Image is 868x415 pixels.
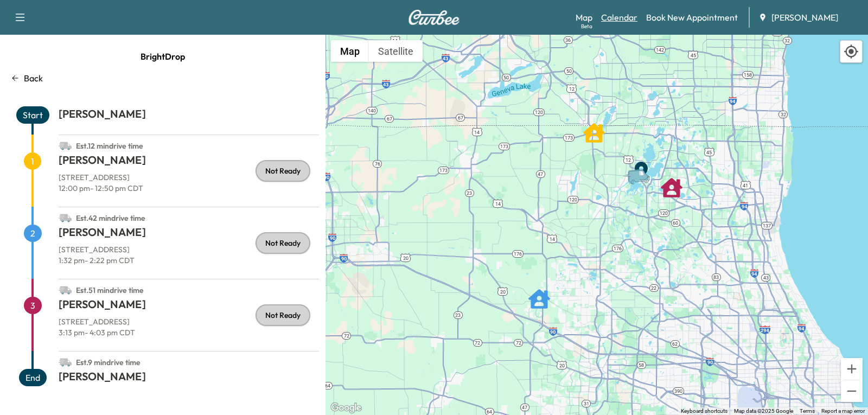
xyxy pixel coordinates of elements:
[76,141,143,151] span: Est. 12 min drive time
[76,213,145,223] span: Est. 42 min drive time
[646,11,738,24] a: Book New Appointment
[59,183,319,194] p: 12:00 pm - 12:50 pm CDT
[16,106,49,124] span: Start
[622,157,660,176] gmp-advanced-marker: Van
[59,172,319,183] p: [STREET_ADDRESS]
[528,283,550,304] gmp-advanced-marker: TYLER CREATH
[76,285,144,295] span: Est. 51 min drive time
[771,11,838,24] span: [PERSON_NAME]
[59,369,319,388] h1: [PERSON_NAME]
[24,297,42,314] span: 3
[583,117,605,138] gmp-advanced-marker: HILDEGARDE AUCOIN
[601,11,637,24] a: Calendar
[256,160,310,182] div: Not Ready
[59,316,319,327] p: [STREET_ADDRESS]
[800,408,815,414] a: Terms (opens in new tab)
[59,327,319,338] p: 3:13 pm - 4:03 pm CDT
[630,155,652,176] gmp-advanced-marker: End Point
[24,152,41,170] span: 1
[408,10,460,25] img: Curbee Logo
[59,244,319,255] p: [STREET_ADDRESS]
[841,380,863,402] button: Zoom out
[581,22,592,30] div: Beta
[59,255,319,266] p: 1:32 pm - 2:22 pm CDT
[59,225,319,244] h1: [PERSON_NAME]
[821,408,865,414] a: Report a map error
[256,232,310,254] div: Not Ready
[59,297,319,316] h1: [PERSON_NAME]
[24,225,42,242] span: 2
[331,40,369,62] button: Show street map
[24,72,43,85] p: Back
[369,40,423,62] button: Show satellite imagery
[141,46,185,67] span: BrightDrop
[19,369,47,386] span: End
[328,401,364,415] a: Open this area in Google Maps (opens a new window)
[841,358,863,380] button: Zoom in
[76,357,141,367] span: Est. 9 min drive time
[59,152,319,172] h1: [PERSON_NAME]
[681,407,727,415] button: Keyboard shortcuts
[734,408,793,414] span: Map data ©2025 Google
[256,304,310,326] div: Not Ready
[328,401,364,415] img: Google
[840,40,863,63] div: Recenter map
[576,11,592,24] a: MapBeta
[661,171,682,193] gmp-advanced-marker: SARA LEE
[59,106,319,126] h1: [PERSON_NAME]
